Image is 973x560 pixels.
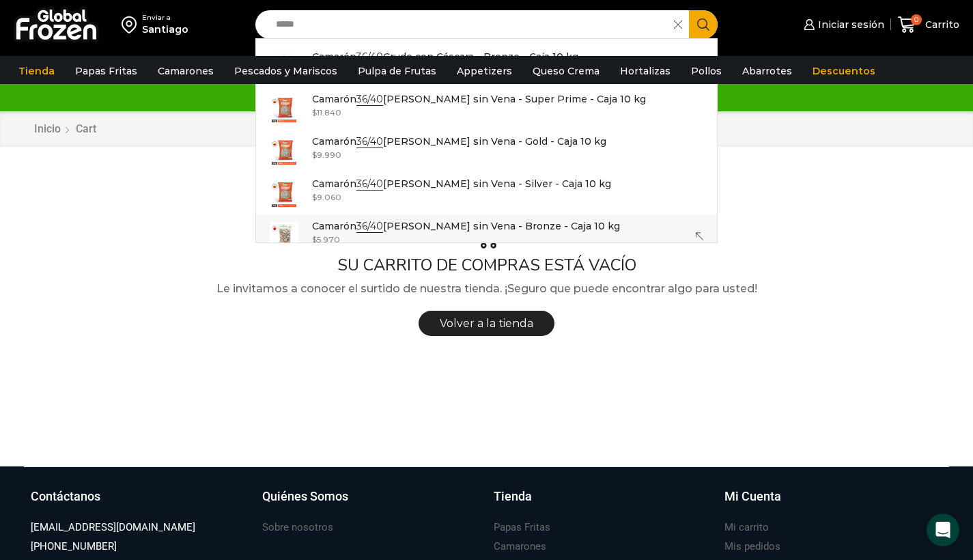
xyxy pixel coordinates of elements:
a: Mis pedidos [724,537,780,556]
a: [EMAIL_ADDRESS][DOMAIN_NAME] [31,518,195,537]
a: Pulpa de Frutas [351,58,443,84]
a: Iniciar sesión [800,11,884,38]
bdi: 9.990 [312,150,341,160]
span: $ [312,150,317,160]
h3: Contáctanos [31,488,100,505]
a: Camarón36/40[PERSON_NAME] sin Vena - Silver - Caja 10 kg $9.060 [256,173,718,215]
h3: Tienda [494,488,532,505]
p: Camarón [PERSON_NAME] sin Vena - Silver - Caja 10 kg [312,176,611,191]
a: Contáctanos [31,488,249,519]
a: [PHONE_NUMBER] [31,537,117,556]
p: Camarón [PERSON_NAME] sin Vena - Super Prime - Caja 10 kg [312,92,646,107]
span: Iniciar sesión [815,18,884,31]
span: Volver a la tienda [440,317,533,330]
a: Mi Cuenta [724,488,942,519]
a: Camarones [151,58,221,84]
a: Camarón36/40[PERSON_NAME] sin Vena - Bronze - Caja 10 kg $5.970 [256,215,718,257]
a: Abarrotes [735,58,799,84]
span: Carrito [922,18,959,31]
a: 0 Carrito [898,9,959,41]
button: Search button [689,10,718,39]
span: Cart [76,122,96,135]
div: Santiago [142,23,188,36]
img: address-field-icon.svg [122,13,142,36]
strong: 36/40 [356,178,383,191]
bdi: 5.970 [312,234,340,244]
span: $ [312,234,317,244]
a: Camarón36/40[PERSON_NAME] sin Vena - Gold - Caja 10 kg $9.990 [256,130,718,173]
a: Queso Crema [526,58,606,84]
a: Appetizers [450,58,519,84]
a: Camarones [494,537,546,556]
a: Camarón36/40Crudo con Cáscara - Bronze - Caja 10 kg $5.770 [256,46,718,88]
p: Camarón [PERSON_NAME] sin Vena - Bronze - Caja 10 kg [312,219,620,234]
a: Mi carrito [724,518,769,537]
div: Enviar a [142,13,188,23]
p: Le invitamos a conocer el surtido de nuestra tienda. ¡Seguro que puede encontrar algo para usted! [24,280,949,298]
strong: 36/40 [356,51,383,64]
h3: Mi Cuenta [724,488,781,505]
strong: 36/40 [356,93,383,106]
h3: [EMAIL_ADDRESS][DOMAIN_NAME] [31,520,195,535]
strong: 36/40 [356,220,383,233]
span: $ [312,192,317,202]
a: Papas Fritas [494,518,550,537]
a: Papas Fritas [68,58,144,84]
a: Pescados y Mariscos [227,58,344,84]
a: Tienda [12,58,61,84]
h3: Mis pedidos [724,540,780,554]
a: Volver a la tienda [419,311,554,336]
a: Tienda [494,488,711,519]
a: Inicio [33,122,61,137]
a: Pollos [684,58,729,84]
strong: 36/40 [356,135,383,148]
a: Hortalizas [613,58,677,84]
h3: Camarones [494,540,546,554]
h1: SU CARRITO DE COMPRAS ESTÁ VACÍO [24,255,949,275]
span: 0 [911,14,922,25]
a: Descuentos [806,58,882,84]
a: Camarón36/40[PERSON_NAME] sin Vena - Super Prime - Caja 10 kg $11.840 [256,88,718,130]
h3: Sobre nosotros [262,520,333,535]
h3: Quiénes Somos [262,488,348,505]
bdi: 9.060 [312,192,341,202]
a: Sobre nosotros [262,518,333,537]
p: Camarón Crudo con Cáscara - Bronze - Caja 10 kg [312,49,578,64]
p: Camarón [PERSON_NAME] sin Vena - Gold - Caja 10 kg [312,134,606,149]
h3: [PHONE_NUMBER] [31,540,117,554]
span: $ [312,107,317,117]
bdi: 11.840 [312,107,341,117]
h3: Papas Fritas [494,520,550,535]
div: Open Intercom Messenger [927,514,959,546]
h3: Mi carrito [724,520,769,535]
a: Quiénes Somos [262,488,480,519]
